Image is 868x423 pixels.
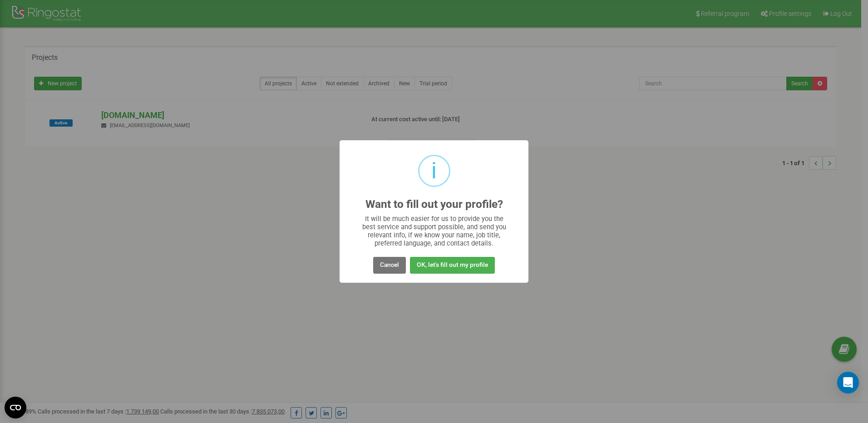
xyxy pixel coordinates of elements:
div: i [431,156,437,186]
button: OK, let's fill out my profile [410,257,495,274]
div: It will be much easier for us to provide you the best service and support possible, and send you ... [358,215,511,247]
button: Cancel [373,257,406,274]
h2: Want to fill out your profile? [365,198,503,211]
div: Open Intercom Messenger [837,372,859,393]
button: Open CMP widget [5,397,26,418]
